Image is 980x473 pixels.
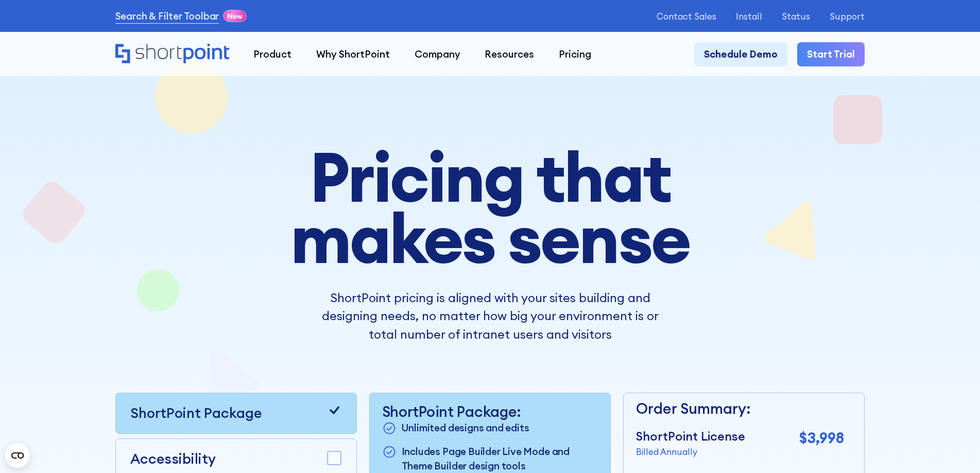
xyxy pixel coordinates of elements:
p: Billed Annually [636,446,745,459]
p: Unlimited designs and edits [402,421,529,437]
div: Why ShortPoint [316,47,390,62]
a: Install [736,11,762,21]
a: Home [115,44,229,65]
a: Resources [472,42,546,67]
div: Company [415,47,460,62]
a: Support [830,11,865,21]
a: Why ShortPoint [304,42,402,67]
a: Status [782,11,810,21]
p: ShortPoint License [636,427,745,446]
div: Product [253,47,291,62]
p: Accessibility [130,449,216,469]
a: Contact Sales [657,11,716,21]
a: Product [242,42,304,67]
iframe: Chat Widget [929,424,980,473]
p: ShortPoint pricing is aligned with your sites building and designing needs, no matter how big you... [306,289,674,344]
a: Schedule Demo [694,42,787,67]
a: Start Trial [797,42,865,67]
button: Open CMP widget [5,443,30,468]
p: $3,998 [799,427,844,449]
div: Pricing [559,47,591,62]
p: ShortPoint Package [130,403,262,424]
h1: Pricing that makes sense [214,147,765,269]
p: ShortPoint Package: [382,403,598,421]
p: Order Summary: [636,398,844,420]
a: Company [402,42,473,67]
a: Pricing [546,42,604,67]
a: Search & Filter Toolbar [115,9,219,24]
div: Resources [485,47,534,62]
